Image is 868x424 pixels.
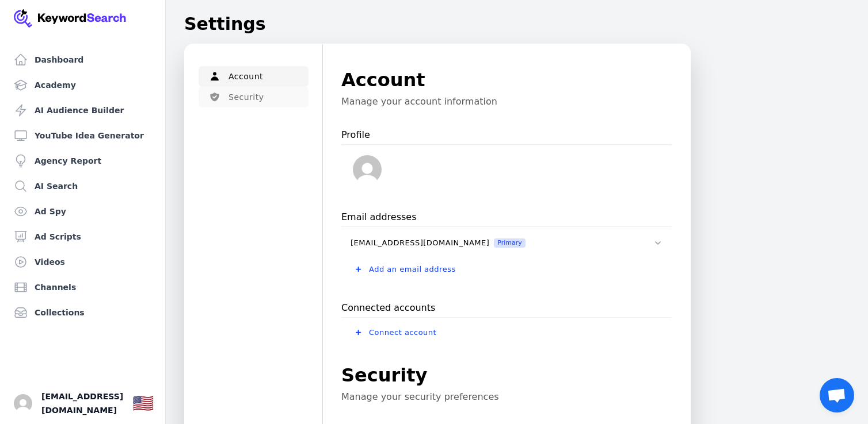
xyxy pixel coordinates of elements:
[369,265,456,274] span: Add an email address
[184,14,266,34] h1: Settings
[820,378,854,413] a: Open chat
[199,66,309,87] button: Account
[341,322,672,343] button: Connect account
[369,328,436,337] span: Connect account
[41,390,123,417] span: [EMAIL_ADDRESS][DOMAIN_NAME]
[14,9,127,28] img: Your Company
[9,276,156,299] a: Channels
[351,238,489,248] span: [EMAIL_ADDRESS][DOMAIN_NAME]
[14,394,32,413] button: Open user button
[341,391,672,403] p: Manage your security preferences
[341,361,672,389] h1: Security
[9,99,156,122] a: AI Audience Builder
[132,393,154,414] div: 🇺🇸
[9,225,156,248] a: Ad Scripts
[9,250,156,273] a: Videos
[9,301,156,324] a: Collections
[132,392,154,415] button: 🇺🇸
[199,87,309,107] button: Security
[9,74,156,97] a: Academy
[341,232,672,255] button: [EMAIL_ADDRESS][DOMAIN_NAME]Primary
[9,175,156,198] a: AI Search
[9,124,156,147] a: YouTube Idea Generator
[341,96,672,107] p: Manage your account information
[341,208,417,226] p: Email addresses
[9,149,156,172] a: Agency Report
[341,126,370,144] p: Profile
[341,259,672,280] button: Add an email address
[9,48,156,71] a: Dashboard
[341,66,672,94] h1: Account
[341,299,435,317] p: Connected accounts
[494,238,526,248] span: Primary
[9,200,156,223] a: Ad Spy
